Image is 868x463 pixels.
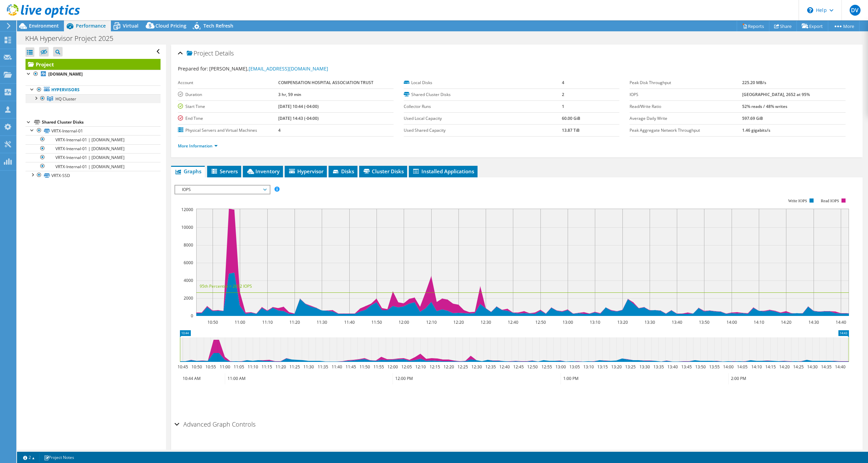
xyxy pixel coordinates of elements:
b: 597.69 GiB [742,115,763,121]
b: 60.00 GiB [562,115,580,121]
b: 4 [278,127,281,133]
text: 14:15 [765,364,775,370]
span: Cloud Pricing [155,22,186,29]
span: Installed Applications [412,168,474,175]
text: 14:40 [835,319,846,325]
text: 13:25 [625,364,635,370]
b: 1.46 gigabits/s [742,127,770,133]
a: VRTX-SSD [26,171,161,180]
label: Used Local Capacity [404,115,562,122]
text: 13:00 [555,364,566,370]
label: Read/Write Ratio [630,103,742,110]
text: 12:10 [415,364,425,370]
span: Tech Refresh [203,22,233,29]
a: VRTX-Internal-01 | [DOMAIN_NAME] [26,162,161,171]
label: Average Daily Write [630,115,742,122]
text: 13:55 [709,364,719,370]
text: 4000 [184,277,193,283]
text: 14:00 [723,364,733,370]
span: Environment [29,22,59,29]
text: 12000 [181,207,193,212]
text: 8000 [184,242,193,248]
text: 2000 [184,295,193,301]
span: Inventory [246,168,280,175]
text: 12:20 [443,364,454,370]
text: 13:05 [569,364,580,370]
a: Hypervisors [26,85,161,94]
span: Performance [76,22,106,29]
text: 12:10 [426,319,436,325]
label: Shared Cluster Disks [404,91,562,98]
text: 12:40 [499,364,510,370]
text: 13:45 [681,364,691,370]
text: 6000 [184,260,193,266]
text: 14:05 [737,364,747,370]
a: VRTX-Internal-01 | [DOMAIN_NAME] [26,135,161,144]
a: VRTX-Internal-01 [26,126,161,135]
text: 11:05 [233,364,244,370]
span: Virtual [123,22,138,29]
b: [GEOGRAPHIC_DATA], 2652 at 95% [742,92,810,97]
text: 12:00 [398,319,409,325]
b: 52% reads / 48% writes [742,103,787,109]
text: 13:30 [644,319,655,325]
a: Share [769,21,797,31]
b: COMPENSATION HOSPITAL ASSOCIATION TRUST [278,80,373,85]
label: Physical Servers and Virtual Machines [178,127,278,134]
text: 10:50 [191,364,202,370]
span: [PERSON_NAME], [209,65,328,72]
text: 12:15 [429,364,440,370]
text: 11:30 [303,364,314,370]
label: Peak Disk Throughput [630,79,742,86]
text: 12:30 [471,364,482,370]
b: [DATE] 14:43 (-04:00) [278,115,319,121]
svg: \n [807,7,813,13]
b: [DOMAIN_NAME] [48,71,83,77]
span: Graphs [174,168,201,175]
span: Hypervisor [288,168,323,175]
a: Export [797,21,828,31]
text: 10:45 [177,364,188,370]
text: 13:50 [699,319,709,325]
a: More [828,21,859,31]
h1: KHA Hypervisor Project 2025 [22,35,124,42]
text: 11:30 [316,319,327,325]
text: 13:20 [617,319,628,325]
span: IOPS [179,186,266,194]
text: 13:20 [611,364,621,370]
label: Used Shared Capacity [404,127,562,134]
text: 13:10 [583,364,594,370]
text: 11:25 [289,364,300,370]
text: 11:40 [344,319,354,325]
text: 13:40 [671,319,682,325]
text: 12:05 [401,364,412,370]
text: 12:35 [485,364,496,370]
text: Write IOPS [788,198,807,203]
label: Duration [178,91,278,98]
a: VRTX-Internal-01 | [DOMAIN_NAME] [26,153,161,162]
text: 14:10 [751,364,762,370]
label: IOPS [630,91,742,98]
text: 11:00 [219,364,230,370]
label: End Time [178,115,278,122]
label: Peak Aggregate Network Throughput [630,127,742,134]
text: 13:35 [653,364,664,370]
text: 12:20 [453,319,464,325]
text: 11:10 [247,364,258,370]
a: More Information [178,143,218,149]
text: 11:10 [262,319,272,325]
text: 11:50 [371,319,382,325]
span: Cluster Disks [363,168,404,175]
text: 13:30 [639,364,650,370]
label: Account [178,79,278,86]
text: 14:40 [835,364,845,370]
text: 12:50 [535,319,546,325]
label: Local Disks [404,79,562,86]
text: 14:30 [808,319,819,325]
text: 13:40 [667,364,678,370]
a: [EMAIL_ADDRESS][DOMAIN_NAME] [249,65,328,72]
text: 14:20 [779,364,789,370]
text: 12:45 [513,364,523,370]
text: 11:20 [289,319,300,325]
b: 225.20 MB/s [742,80,766,85]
